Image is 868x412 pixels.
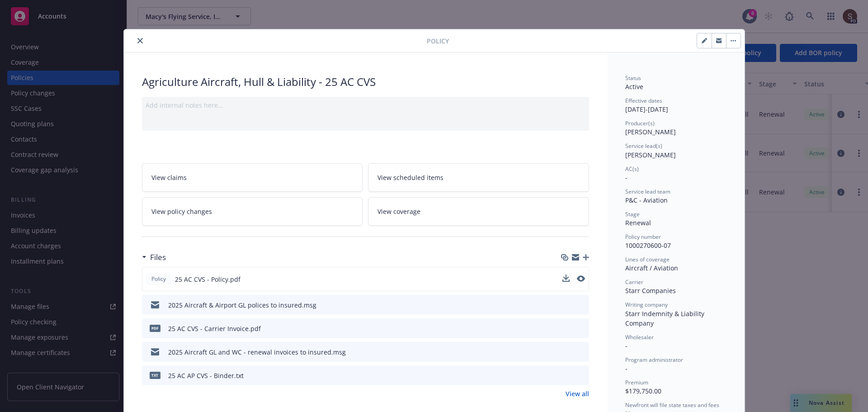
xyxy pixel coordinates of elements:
[150,251,166,263] h3: Files
[142,251,166,263] div: Files
[625,379,648,386] span: Premium
[625,188,670,195] span: Service lead team
[562,275,570,284] button: download file
[625,341,627,350] span: -
[577,371,585,380] button: preview file
[151,207,212,216] span: View policy changes
[146,100,585,110] div: Add internal notes here...
[625,97,662,104] span: Effective dates
[625,142,662,150] span: Service lead(s)
[168,324,261,333] div: 25 AC CVS - Carrier Invoice.pdf
[168,300,316,310] div: 2025 Aircraft & Airport GL polices to insured.msg
[625,196,668,204] span: P&C - Aviation
[577,324,585,333] button: preview file
[625,233,661,241] span: Policy number
[142,163,363,192] a: View claims
[142,74,589,90] div: Agriculture Aircraft, Hull & Liability - 25 AC CVS
[150,325,160,331] span: pdf
[168,371,244,380] div: 25 AC AP CVS - Binder.txt
[151,173,187,182] span: View claims
[625,119,655,127] span: Producer(s)
[563,300,570,310] button: download file
[625,286,676,295] span: Starr Companies
[368,163,589,192] a: View scheduled items
[577,275,585,284] button: preview file
[577,300,585,310] button: preview file
[625,301,668,308] span: Writing company
[625,173,627,182] span: -
[625,333,654,341] span: Wholesaler
[562,275,570,282] button: download file
[625,218,651,227] span: Renewal
[150,275,168,283] span: Policy
[368,197,589,226] a: View coverage
[142,197,363,226] a: View policy changes
[625,356,683,364] span: Program administrator
[625,210,640,218] span: Stage
[625,165,639,173] span: AC(s)
[625,278,643,286] span: Carrier
[577,347,585,357] button: preview file
[168,347,346,357] div: 2025 Aircraft GL and WC - renewal invoices to insured.msg
[625,256,670,263] span: Lines of coverage
[625,263,726,273] div: Aircraft / Aviation
[625,241,671,250] span: 1000270600-07
[625,364,627,373] span: -
[625,387,661,395] span: $179,750.00
[135,35,146,46] button: close
[625,128,676,136] span: [PERSON_NAME]
[377,173,443,182] span: View scheduled items
[625,151,676,159] span: [PERSON_NAME]
[566,389,589,398] a: View all
[563,371,570,380] button: download file
[150,372,160,379] span: txt
[577,275,585,282] button: preview file
[563,347,570,357] button: download file
[563,324,570,333] button: download file
[377,207,420,216] span: View coverage
[427,36,449,46] span: Policy
[175,275,241,284] span: 25 AC CVS - Policy.pdf
[625,309,706,327] span: Starr Indemnity & Liability Company
[625,74,641,82] span: Status
[625,97,726,114] div: [DATE] - [DATE]
[625,401,719,409] span: Newfront will file state taxes and fees
[625,82,643,91] span: Active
